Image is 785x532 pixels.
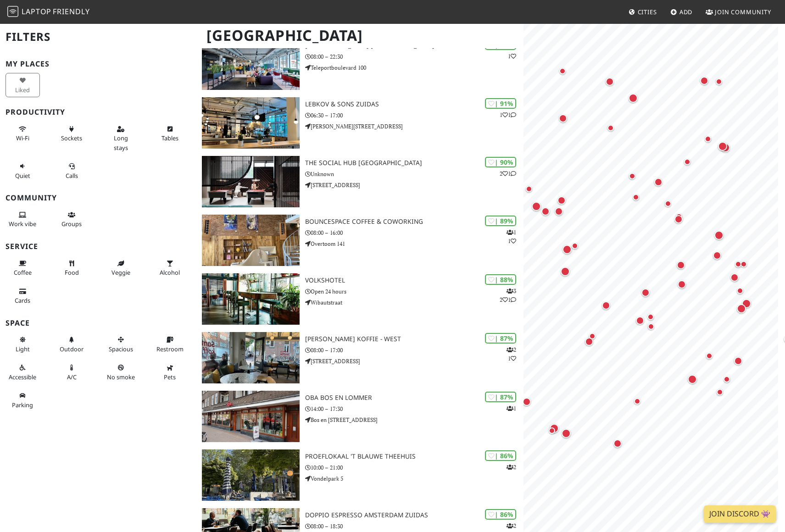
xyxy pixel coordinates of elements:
p: 10:00 – 21:00 [305,463,523,472]
p: 14:00 – 17:30 [305,405,523,413]
div: Map marker [631,311,649,330]
p: Vondelpark 5 [305,474,523,483]
button: Wi-Fi [6,122,40,146]
div: Map marker [699,130,717,148]
button: Alcohol [153,256,187,280]
p: [STREET_ADDRESS] [305,181,523,189]
p: 1 [507,404,516,413]
div: Map marker [678,153,696,171]
a: Sam’s koffie - West | 87% 21 [PERSON_NAME] koffie - West 08:00 – 17:00 [STREET_ADDRESS] [196,332,523,383]
div: | 88% [485,274,516,285]
p: 08:00 – 17:00 [305,346,523,355]
div: | 90% [485,157,516,167]
span: Group tables [61,220,82,228]
div: Map marker [713,137,732,155]
h3: Proeflokaal 't Blauwe Theehuis [305,453,523,460]
img: Proeflokaal 't Blauwe Theehuis [202,449,300,501]
span: Add [679,8,693,16]
img: Lebkov & Sons Zuidas [202,97,300,149]
div: | 87% [485,333,516,344]
div: Map marker [735,255,753,273]
p: Bos en [STREET_ADDRESS] [305,416,523,424]
h3: Productivity [6,108,191,116]
div: Map marker [669,210,688,228]
p: 1 1 [507,228,516,245]
a: Lebkov & Sons Zuidas | 91% 11 Lebkov & Sons Zuidas 06:30 – 17:00 [PERSON_NAME][STREET_ADDRESS] [196,97,523,149]
p: 2 [507,521,516,530]
span: Restroom [156,345,184,353]
div: Map marker [716,139,735,157]
div: Map marker [725,268,744,287]
div: Map marker [636,283,655,302]
button: Light [6,332,40,356]
div: | 87% [485,392,516,402]
span: Video/audio calls [66,172,78,180]
div: Map marker [583,327,601,345]
button: Parking [6,388,40,412]
button: Tables [153,122,187,146]
div: Map marker [670,207,688,226]
div: Map marker [566,237,584,255]
span: Join Community [715,8,771,16]
div: | 91% [485,98,516,109]
span: Credit cards [15,296,30,305]
p: 2 1 [507,345,516,363]
button: Spacious [104,332,138,356]
a: Volkshotel | 88% 321 Volkshotel Open 24 hours Wibautstraat [196,273,523,325]
span: Stable Wi-Fi [16,134,29,142]
button: Cards [6,284,40,308]
button: Accessible [6,360,40,384]
div: Map marker [641,308,660,326]
div: Map marker [731,282,749,300]
button: Food [55,256,89,280]
div: Map marker [558,240,576,259]
div: Map marker [597,296,615,315]
div: | 86% [485,509,516,520]
h3: Service [6,242,191,251]
h3: The Social Hub [GEOGRAPHIC_DATA] [305,159,523,167]
p: Wibautstraat [305,298,523,307]
div: Map marker [553,62,572,80]
div: Map marker [627,188,645,206]
div: Map marker [557,424,575,443]
img: OBA Bos en Lommer [202,391,300,442]
a: The Social Hub Amsterdam City | 90% 21 The Social Hub [GEOGRAPHIC_DATA] Unknown [STREET_ADDRESS] [196,156,523,207]
span: Veggie [111,268,130,277]
p: 2 [507,463,516,471]
p: Unknown [305,170,523,178]
div: Map marker [623,167,641,185]
p: 1 1 [500,111,516,119]
span: Cities [638,8,657,16]
div: Map marker [552,191,571,210]
span: Air conditioned [67,373,77,381]
button: Long stays [104,122,138,155]
div: Map marker [683,370,701,388]
div: Map marker [718,370,736,388]
a: Add [667,4,696,20]
div: Map marker [554,109,572,127]
a: BounceSpace Coffee & Coworking | 89% 11 BounceSpace Coffee & Coworking 08:00 – 16:00 Overtoom 141 [196,215,523,266]
button: Coffee [6,256,40,280]
h2: Filters [6,23,191,51]
p: Teleportboulevard 100 [305,63,523,72]
img: Sam’s koffie - West [202,332,300,383]
div: Map marker [729,255,747,273]
div: | 86% [485,450,516,461]
span: Long stays [114,134,128,151]
div: Map marker [700,347,718,365]
div: Map marker [628,392,646,410]
div: | 89% [485,216,516,226]
img: Volkshotel [202,273,300,325]
div: Map marker [649,173,668,191]
span: Pet friendly [164,373,176,381]
span: Friendly [53,6,89,17]
a: Proeflokaal 't Blauwe Theehuis | 86% 2 Proeflokaal 't Blauwe Theehuis 10:00 – 21:00 Vondelpark 5 [196,449,523,501]
span: Quiet [15,172,30,180]
div: Map marker [695,72,713,90]
img: The Social Hub Amsterdam City [202,156,300,207]
p: 08:00 – 18:30 [305,522,523,531]
h3: BounceSpace Coffee & Coworking [305,218,523,226]
button: A/C [55,360,89,384]
p: 3 2 1 [500,287,516,304]
span: Coffee [14,268,32,277]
